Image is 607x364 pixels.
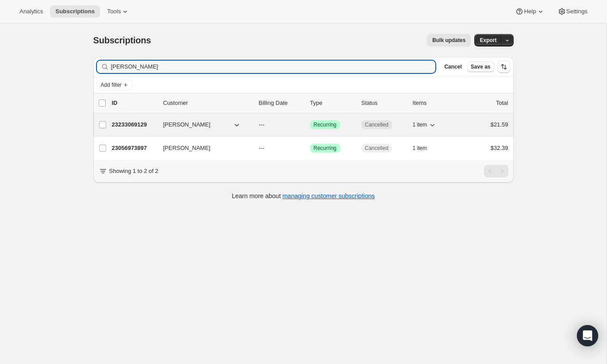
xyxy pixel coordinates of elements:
button: [PERSON_NAME] [158,141,246,155]
div: 23233069129[PERSON_NAME]---SuccessRecurringCancelled1 item$21.59 [112,119,508,131]
p: 23233069129 [112,120,156,129]
p: Status [361,99,406,107]
span: Recurring [314,145,337,152]
span: Save as [471,63,491,70]
p: Showing 1 to 2 of 2 [109,167,158,176]
button: Analytics [14,5,48,18]
span: Bulk updates [432,37,465,44]
button: Bulk updates [427,34,471,46]
div: Items [413,99,457,107]
button: Help [510,5,550,18]
span: Settings [566,8,588,15]
button: 1 item [413,119,437,131]
button: Cancel [441,61,465,72]
button: Export [474,34,502,46]
button: Add filter [97,80,132,90]
button: Settings [552,5,593,18]
span: Add filter [101,81,122,88]
span: --- [259,145,265,151]
span: [PERSON_NAME] [163,144,211,153]
p: Total [496,99,508,107]
p: Billing Date [259,99,303,107]
div: IDCustomerBilling DateTypeStatusItemsTotal [112,99,508,107]
div: 23056973897[PERSON_NAME]---SuccessRecurringCancelled1 item$32.39 [112,142,508,154]
p: 23056973897 [112,144,156,153]
span: Cancelled [365,121,388,128]
span: Analytics [19,8,43,15]
span: Recurring [314,121,337,128]
button: Tools [102,5,135,18]
span: Export [480,37,496,44]
input: Filter subscribers [111,61,436,73]
button: Save as [467,61,494,72]
span: Subscriptions [93,35,151,45]
span: $32.39 [491,145,508,151]
div: Type [310,99,354,107]
span: --- [259,121,265,128]
button: Sort the results [498,61,510,73]
button: Subscriptions [50,5,100,18]
span: Tools [107,8,121,15]
p: Learn more about [232,192,375,200]
span: Subscriptions [55,8,95,15]
button: [PERSON_NAME] [158,118,246,132]
a: managing customer subscriptions [282,192,375,199]
p: ID [112,99,156,107]
span: $21.59 [491,121,508,128]
span: Help [524,8,536,15]
span: [PERSON_NAME] [163,120,211,129]
span: 1 item [413,145,427,152]
span: Cancel [444,63,461,70]
span: Cancelled [365,145,388,152]
nav: Pagination [484,165,508,177]
span: 1 item [413,121,427,128]
div: Open Intercom Messenger [577,325,598,346]
button: 1 item [413,142,437,154]
p: Customer [163,99,252,107]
